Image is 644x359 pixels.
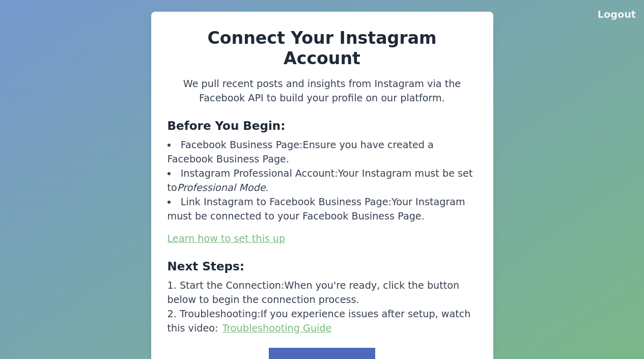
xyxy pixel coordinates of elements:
span: Link Instagram to Facebook Business Page: [181,196,391,208]
h2: Connect Your Instagram Account [167,28,477,69]
span: Troubleshooting: [180,308,261,320]
a: Learn how to set this up [167,233,286,244]
li: When you're ready, click the button below to begin the connection process. [167,279,477,307]
li: If you experience issues after setup, watch this video: [167,307,477,336]
span: Instagram Professional Account: [181,168,338,179]
h3: Next Steps: [167,258,477,274]
li: Your Instagram must be set to . [167,167,477,195]
button: Logout [598,8,636,22]
span: Facebook Business Page: [181,139,303,151]
p: We pull recent posts and insights from Instagram via the Facebook API to build your profile on ou... [167,77,477,105]
li: Ensure you have created a Facebook Business Page. [167,138,477,167]
span: Start the Connection: [180,280,285,291]
a: Troubleshooting Guide [222,322,332,334]
h3: Before You Begin: [167,118,477,134]
span: Professional Mode [177,182,266,194]
li: Your Instagram must be connected to your Facebook Business Page. [167,195,477,224]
